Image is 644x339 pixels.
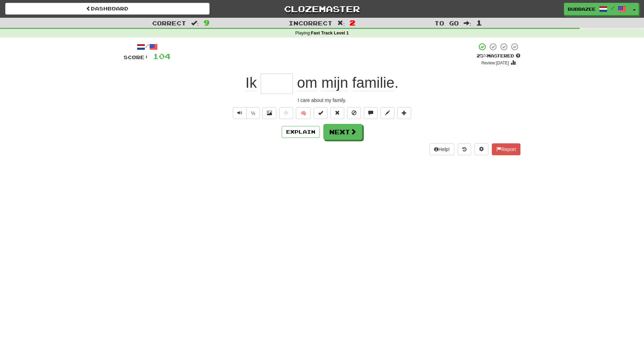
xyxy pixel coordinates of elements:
[337,20,345,26] span: :
[279,107,293,119] button: Favorite sentence (alt+f)
[153,52,171,61] span: 104
[282,126,320,138] button: Explain
[430,143,454,155] button: Help!
[364,107,378,119] button: Discuss sentence (alt+u)
[380,107,394,119] button: Edit sentence (alt+d)
[293,74,398,91] span: .
[464,20,471,26] span: :
[323,124,362,140] button: Next
[352,74,394,91] span: familie
[233,107,247,119] button: Play sentence audio (ctl+space)
[492,143,520,155] button: Report
[124,97,520,104] div: I care about my family.
[231,107,260,119] div: Text-to-speech controls
[152,19,186,26] span: Correct
[204,18,210,27] span: 9
[330,107,344,119] button: Reset to 0% Mastered (alt+r)
[311,31,349,36] strong: Fast Track Level 1
[568,6,596,12] span: BubbaZee
[314,107,328,119] button: Set this sentence to 100% Mastered (alt+m)
[5,3,210,15] a: Dashboard
[296,107,311,119] button: 🧠
[476,18,482,27] span: 1
[434,19,459,26] span: To go
[124,42,171,51] div: /
[397,107,411,119] button: Add to collection (alt+a)
[611,6,614,10] span: /
[350,18,355,27] span: 2
[564,3,630,15] a: BubbaZee /
[262,107,276,119] button: Show image (alt+x)
[477,53,487,58] span: 25 %
[458,143,471,155] button: Round history (alt+y)
[321,74,348,91] span: mijn
[220,3,424,15] a: Clozemaster
[481,61,509,65] small: Review: [DATE]
[289,19,332,26] span: Incorrect
[124,54,149,60] span: Score:
[477,53,520,59] div: Mastered
[245,74,257,91] span: Ik
[191,20,199,26] span: :
[246,107,260,119] button: ½
[297,74,317,91] span: om
[347,107,361,119] button: Ignore sentence (alt+i)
